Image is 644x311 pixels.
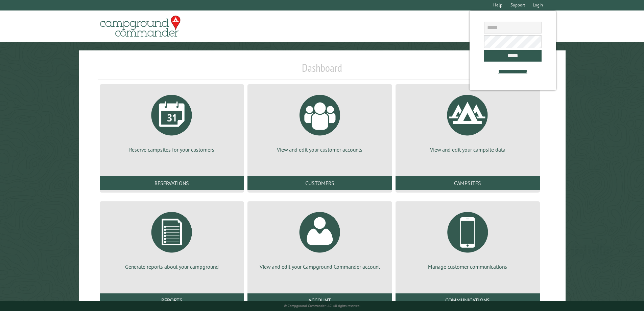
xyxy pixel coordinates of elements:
[108,146,236,153] p: Reserve campsites for your customers
[108,207,236,270] a: Generate reports about your campground
[98,61,546,80] h1: Dashboard
[404,207,532,270] a: Manage customer communications
[404,263,532,270] p: Manage customer communications
[100,176,244,190] a: Reservations
[247,293,392,307] a: Account
[247,176,392,190] a: Customers
[256,146,384,153] p: View and edit your customer accounts
[98,13,183,40] img: Campground Commander
[256,90,384,153] a: View and edit your customer accounts
[256,207,384,270] a: View and edit your Campground Commander account
[396,293,540,307] a: Communications
[108,263,236,270] p: Generate reports about your campground
[108,90,236,153] a: Reserve campsites for your customers
[396,176,540,190] a: Campsites
[404,90,532,153] a: View and edit your campsite data
[404,146,532,153] p: View and edit your campsite data
[100,293,244,307] a: Reports
[256,263,384,270] p: View and edit your Campground Commander account
[284,304,360,308] small: © Campground Commander LLC. All rights reserved.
